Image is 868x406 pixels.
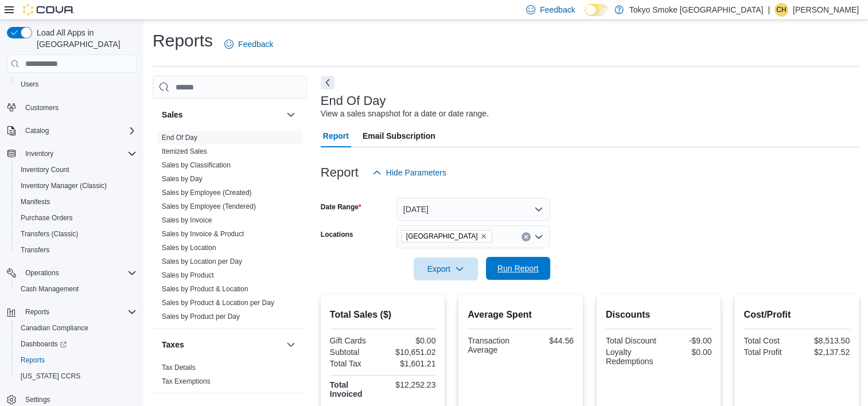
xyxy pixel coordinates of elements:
[11,76,141,92] button: Users
[21,213,73,222] span: Purchase Orders
[153,29,213,52] h1: Reports
[16,369,137,383] span: Washington CCRS
[385,336,435,345] div: $0.00
[11,194,141,210] button: Manifests
[162,243,216,252] span: Sales by Location
[799,336,850,345] div: $8,513.50
[21,124,137,138] span: Catalog
[606,348,656,366] div: Loyalty Redemptions
[606,308,712,322] h2: Discounts
[2,123,141,139] button: Catalog
[16,195,137,209] span: Manifests
[162,230,244,238] a: Sales by Invoice & Product
[330,348,380,357] div: Subtotal
[16,282,83,296] a: Cash Management
[321,76,334,89] button: Next
[21,266,64,280] button: Operations
[16,227,83,241] a: Transfers (Classic)
[11,162,141,178] button: Inventory Count
[162,202,256,211] span: Sales by Employee (Tendered)
[21,339,67,349] span: Dashboards
[16,353,49,367] a: Reports
[468,308,574,322] h2: Average Spent
[744,336,794,345] div: Total Cost
[25,268,59,278] span: Operations
[799,348,850,357] div: $2,137.52
[363,124,435,147] span: Email Subscription
[162,339,282,350] button: Taxes
[21,245,49,255] span: Transfers
[323,124,349,147] span: Report
[25,103,59,112] span: Customers
[768,3,770,17] p: |
[11,352,141,368] button: Reports
[16,195,55,209] a: Manifests
[321,166,359,179] h3: Report
[16,227,137,241] span: Transfers (Classic)
[585,4,609,16] input: Dark Mode
[21,305,54,319] button: Reports
[162,188,252,197] span: Sales by Employee (Created)
[368,161,451,184] button: Hide Parameters
[16,337,137,351] span: Dashboards
[284,338,298,352] button: Taxes
[406,231,478,242] span: [GEOGRAPHIC_DATA]
[414,257,478,280] button: Export
[16,243,137,257] span: Transfers
[661,336,711,345] div: -$9.00
[421,257,471,280] span: Export
[162,216,212,224] a: Sales by Invoice
[162,284,248,294] span: Sales by Product & Location
[25,395,50,404] span: Settings
[540,4,575,15] span: Feedback
[162,363,196,372] span: Tax Details
[330,380,363,399] strong: Total Invoiced
[480,233,487,240] button: Remove Mount Pearl Commonwealth from selection in this group
[629,3,764,17] p: Tokyo Smoke [GEOGRAPHIC_DATA]
[385,359,435,368] div: $1,601.21
[162,271,214,279] a: Sales by Product
[16,211,137,225] span: Purchase Orders
[162,133,197,142] span: End Of Day
[16,77,137,91] span: Users
[401,230,492,243] span: Mount Pearl Commonwealth
[321,94,386,108] h3: End Of Day
[162,298,274,307] span: Sales by Product & Location per Day
[162,339,184,350] h3: Taxes
[162,161,231,169] a: Sales by Classification
[284,108,298,122] button: Sales
[16,353,137,367] span: Reports
[486,257,550,280] button: Run Report
[11,368,141,384] button: [US_STATE] CCRS
[162,161,231,170] span: Sales by Classification
[321,108,489,120] div: View a sales snapshot for a date or date range.
[162,175,203,183] a: Sales by Day
[11,210,141,226] button: Purchase Orders
[162,299,274,307] a: Sales by Product & Location per Day
[25,307,49,317] span: Reports
[162,312,240,321] span: Sales by Product per Day
[330,308,436,322] h2: Total Sales ($)
[16,211,77,225] a: Purchase Orders
[321,230,353,239] label: Locations
[385,348,435,357] div: $10,651.02
[16,179,137,193] span: Inventory Manager (Classic)
[521,232,531,241] button: Clear input
[396,198,550,221] button: [DATE]
[16,369,85,383] a: [US_STATE] CCRS
[2,265,141,281] button: Operations
[21,356,45,365] span: Reports
[162,147,207,156] span: Itemized Sales
[162,174,203,184] span: Sales by Day
[11,242,141,258] button: Transfers
[11,336,141,352] a: Dashboards
[11,320,141,336] button: Canadian Compliance
[11,178,141,194] button: Inventory Manager (Classic)
[16,321,93,335] a: Canadian Compliance
[162,147,207,155] a: Itemized Sales
[25,149,53,158] span: Inventory
[793,3,859,17] p: [PERSON_NAME]
[21,305,137,319] span: Reports
[23,4,75,15] img: Cova
[162,364,196,372] a: Tax Details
